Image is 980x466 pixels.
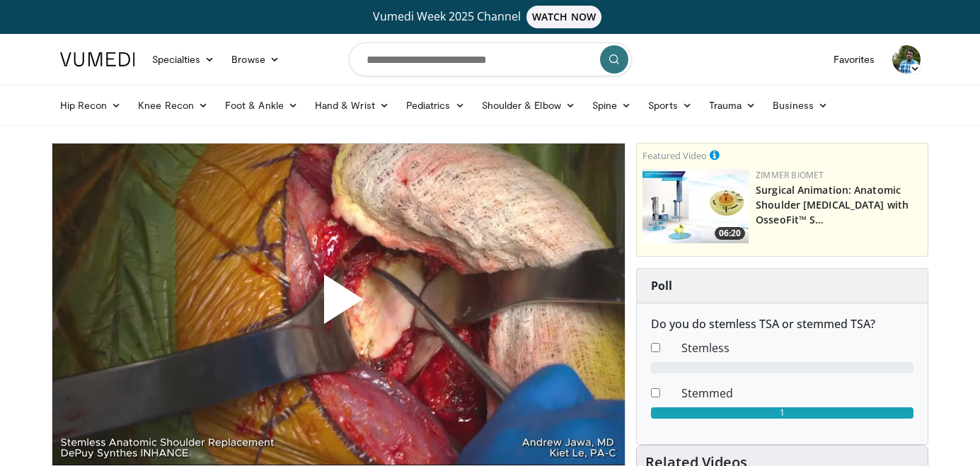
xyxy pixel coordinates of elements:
dd: Stemmed [671,385,924,402]
a: Browse [223,45,288,74]
input: Search topics, interventions [349,42,632,76]
span: 06:20 [715,227,745,240]
a: Pediatrics [398,91,473,120]
a: Vumedi Week 2025 ChannelWATCH NOW [62,6,918,28]
div: 1 [651,407,913,419]
button: Play Video [211,235,466,374]
video-js: Video Player [52,144,626,466]
img: 84e7f812-2061-4fff-86f6-cdff29f66ef4.150x105_q85_crop-smart_upscale.jpg [642,169,749,243]
h6: Do you do stemless TSA or stemmed TSA? [651,318,913,331]
strong: Poll [651,278,672,293]
a: Knee Recon [129,91,217,120]
a: 06:20 [642,169,749,243]
img: Avatar [892,45,921,74]
a: Sports [640,91,701,120]
a: Zimmer Biomet [756,169,824,181]
a: Favorites [825,45,884,74]
dd: Stemless [671,339,924,356]
a: Specialties [144,45,224,74]
a: Surgical Animation: Anatomic Shoulder [MEDICAL_DATA] with OsseoFit™ S… [756,183,909,226]
a: Hip Recon [52,91,130,120]
a: Trauma [701,91,765,120]
a: Foot & Ankle [217,91,306,120]
a: Spine [584,91,640,120]
a: Business [764,91,836,120]
a: Shoulder & Elbow [473,91,584,120]
img: VuMedi Logo [60,52,135,66]
a: Hand & Wrist [306,91,398,120]
span: WATCH NOW [526,6,601,28]
small: Featured Video [642,149,707,162]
